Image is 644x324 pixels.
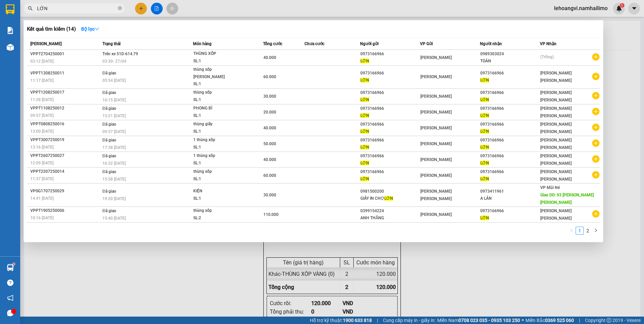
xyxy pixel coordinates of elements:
[102,169,116,174] span: Đã giao
[102,216,126,221] span: 15:40 [DATE]
[360,188,420,195] div: 0981500200
[193,96,244,104] div: SL: 1
[30,113,54,118] span: 09:57 [DATE]
[420,110,452,115] span: [PERSON_NAME]
[6,29,60,38] div: 0933080465
[540,90,572,102] span: [PERSON_NAME] [PERSON_NAME]
[480,188,540,195] div: 0973411961
[263,193,276,197] span: 30.000
[102,154,116,158] span: Đã giao
[592,124,600,131] span: plus-circle
[7,295,13,301] span: notification
[420,94,452,99] span: [PERSON_NAME]
[30,121,100,128] div: VPPT0808250016
[360,129,369,134] span: LỚN
[263,74,276,79] span: 60.000
[480,137,540,144] div: 0973166966
[592,210,600,218] span: plus-circle
[102,129,126,134] span: 09:57 [DATE]
[360,161,369,165] span: LỚN
[102,138,116,142] span: Đã giao
[480,121,540,128] div: 0973166966
[420,141,452,146] span: [PERSON_NAME]
[30,89,100,96] div: VPPT1208250017
[360,137,420,144] div: 0973166966
[592,92,600,99] span: plus-circle
[480,51,540,58] div: 0989303024
[30,168,100,175] div: VPPT2207250014
[420,212,452,217] span: [PERSON_NAME]
[193,175,244,183] div: SL: 1
[7,280,13,286] span: question-circle
[30,129,54,134] span: 13:00 [DATE]
[576,227,584,235] li: 1
[540,169,572,182] span: [PERSON_NAME] [PERSON_NAME]
[480,153,540,160] div: 0973166966
[480,70,540,77] div: 0973166966
[592,73,600,80] span: plus-circle
[193,41,212,46] span: Món hàng
[193,215,244,222] div: SL: 2
[64,6,119,29] div: [PERSON_NAME] [PERSON_NAME]
[592,227,600,235] button: right
[480,78,489,83] span: LỚN
[540,185,560,190] span: VP Mũi Né
[81,26,99,32] strong: Bộ lọc
[6,6,60,21] div: [PERSON_NAME]
[592,227,600,235] li: Next Page
[360,168,420,175] div: 0973166966
[360,97,369,102] span: LỚN
[480,195,540,202] div: A LÂN
[540,138,572,150] span: [PERSON_NAME] [PERSON_NAME]
[102,98,126,102] span: 16:15 [DATE]
[263,126,276,130] span: 40.000
[30,51,100,58] div: VPPT2704250001
[193,89,244,96] div: thùng xốp
[102,189,116,194] span: Đã giao
[30,70,100,77] div: VPPT1308250011
[263,55,276,60] span: 40.000
[540,55,554,59] span: (Trống)
[102,114,126,118] span: 15:21 [DATE]
[360,215,420,222] div: ANH THẮNG
[263,110,276,115] span: 20.000
[480,41,502,46] span: Người nhận
[592,171,600,179] span: plus-circle
[540,193,594,205] span: Giao DĐ: 93 [PERSON_NAME] [PERSON_NAME]
[95,27,99,31] span: down
[480,97,489,102] span: LỚN
[263,212,279,217] span: 110.000
[102,208,116,213] span: Đã giao
[420,55,452,60] span: [PERSON_NAME]
[193,195,244,202] div: SL: 1
[64,37,119,46] div: 0878606579
[118,6,122,10] span: close-circle
[193,105,244,112] div: PHONG BÌ
[30,152,100,159] div: VPPT2607250027
[584,227,591,234] a: 2
[30,97,54,102] span: 11:28 [DATE]
[30,216,54,220] span: 10:16 [DATE]
[360,153,420,160] div: 0973166966
[592,53,600,61] span: plus-circle
[594,228,598,232] span: right
[480,161,489,165] span: LỚN
[360,176,369,181] span: LỚN
[420,173,452,178] span: [PERSON_NAME]
[360,89,420,96] div: 0973166966
[360,51,420,58] div: 0973166966
[193,144,244,151] div: SL: 1
[420,74,452,79] span: [PERSON_NAME]
[7,27,14,34] img: solution-icon
[102,41,121,46] span: Trạng thái
[30,196,54,201] span: 14:41 [DATE]
[102,71,116,75] span: Đã giao
[30,78,54,83] span: 11:17 [DATE]
[118,5,122,12] span: close-circle
[263,41,282,46] span: Tổng cước
[30,145,54,150] span: 13:16 [DATE]
[568,227,576,235] li: Previous Page
[193,168,244,175] div: thùng xốp
[480,145,489,150] span: LỚN
[193,128,244,135] div: SL: 1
